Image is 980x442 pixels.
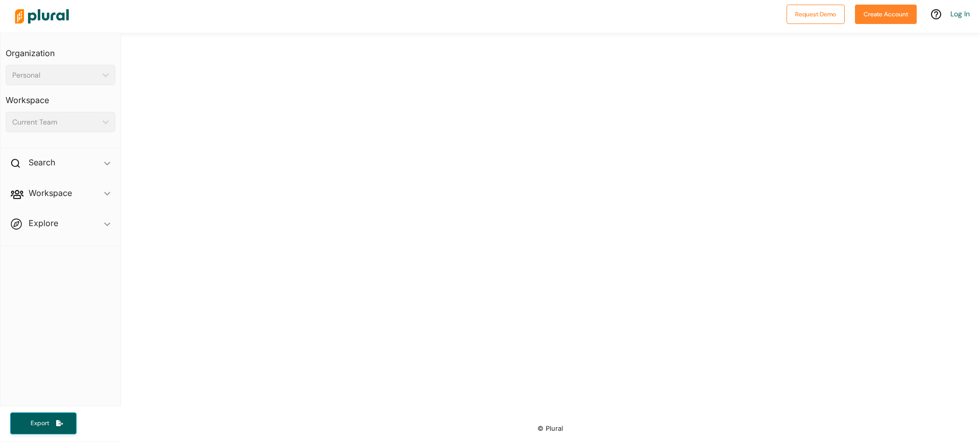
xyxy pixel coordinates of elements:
[787,8,845,19] a: Request Demo
[6,85,115,108] h3: Workspace
[10,412,77,434] button: Export
[855,5,917,24] button: Create Account
[855,8,917,19] a: Create Account
[950,9,970,18] a: Log In
[537,425,563,432] small: © Plural
[787,5,845,24] button: Request Demo
[23,419,56,428] span: Export
[6,38,115,61] h3: Organization
[29,157,55,168] h2: Search
[12,70,99,81] div: Personal
[12,117,99,128] div: Current Team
